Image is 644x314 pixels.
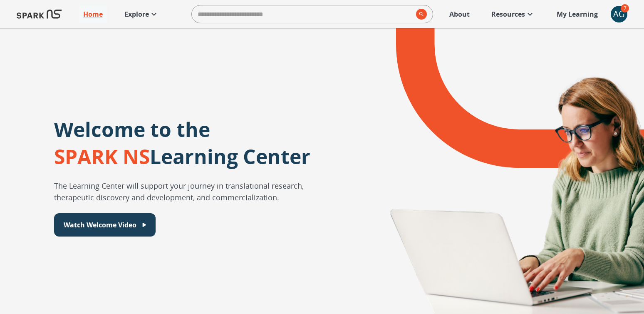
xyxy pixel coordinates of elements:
[552,5,602,23] a: My Learning
[17,4,62,24] img: Logo of SPARK at Stanford
[449,9,470,19] p: About
[120,5,163,23] a: Explore
[79,5,107,23] a: Home
[557,9,598,19] p: My Learning
[491,9,525,19] p: Resources
[54,180,313,203] p: The Learning Center will support your journey in translational research, therapeutic discovery an...
[611,6,627,22] div: AG
[413,5,427,23] button: search
[64,220,136,230] p: Watch Welcome Video
[124,9,149,19] p: Explore
[54,143,150,170] span: SPARK NS
[54,213,156,237] button: Watch Welcome Video
[83,9,103,19] p: Home
[487,5,539,23] a: Resources
[621,4,629,12] span: 7
[445,5,474,23] a: About
[611,6,627,22] button: account of current user
[54,116,310,170] p: Welcome to the Learning Center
